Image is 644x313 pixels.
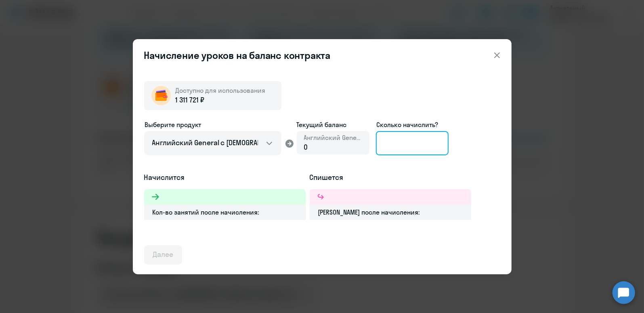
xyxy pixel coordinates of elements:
header: Начисление уроков на баланс контракта [133,49,512,62]
div: [PERSON_NAME] после начисления: [310,204,471,220]
h5: Начислится [144,172,306,183]
button: Далее [144,245,183,265]
div: Кол-во занятий после начисления: [144,204,306,220]
span: 0 [304,142,308,152]
span: 1 311 721 ₽ [176,95,204,105]
div: Далее [153,249,174,260]
span: Английский General [304,133,362,142]
img: wallet-circle.png [151,86,171,105]
h5: Спишется [310,172,471,183]
span: Текущий баланс [297,120,369,129]
span: Сколько начислить? [377,121,438,129]
span: Доступно для использования [176,86,266,94]
span: Выберите продукт [145,121,201,129]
